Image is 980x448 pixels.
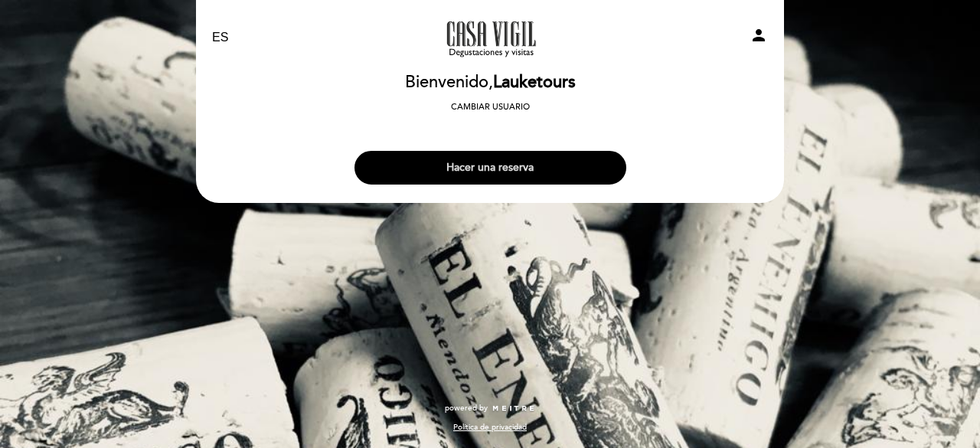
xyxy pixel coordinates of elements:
[445,403,535,414] a: powered by
[750,26,768,50] button: person
[445,403,488,414] span: powered by
[493,72,576,93] span: Lauketours
[750,26,768,44] i: person
[354,151,626,185] button: Hacer una reserva
[394,17,586,59] a: A la tarde en Casa Vigil
[492,405,535,413] img: MEITRE
[405,74,576,92] h2: Bienvenido,
[446,100,534,114] button: Cambiar usuario
[453,422,527,433] a: Política de privacidad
